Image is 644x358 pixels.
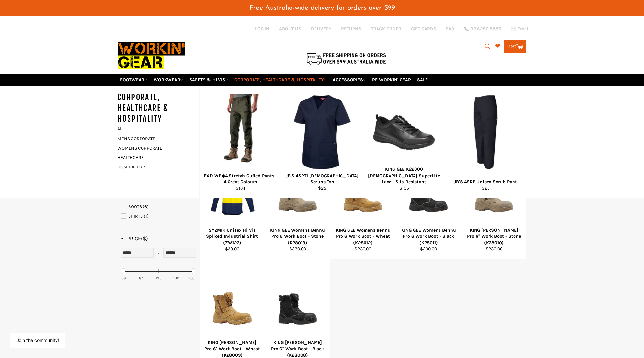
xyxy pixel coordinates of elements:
div: 182 [173,276,179,281]
div: $25 [286,185,359,191]
img: JB'S 4SRP Unisex Scrub Pant - Workin' Gear [454,94,517,170]
div: 87 [139,276,143,281]
a: FXD WP◆4 Stretch Cuffed Pants - 4 Great Colours - Workin' Gear FXD WP◆4 Stretch Cuffed Pants - 4 ... [199,86,281,198]
span: (1) [144,213,149,219]
a: Log in [255,26,269,32]
span: (6) [143,204,149,209]
a: SAFETY & HI VIS [187,74,231,86]
a: RE-WORKIN' GEAR [369,74,414,86]
a: Cart [504,40,526,53]
a: BOOTS [121,203,196,210]
a: HEALTHCARE [114,153,193,162]
div: $105 [367,185,441,191]
a: SYZMIK Unisex Hi Vis Spliced Industrial Shirt (ZW122)SYZMIK Unisex Hi Vis Spliced Industrial Shir... [199,146,265,259]
a: WORKWEAR [151,74,186,86]
div: KING GEE Womens Bennu Pro 6 Work Boot - Stone (K28013) [269,227,326,246]
div: JB'S 4SRT1 [DEMOGRAPHIC_DATA] Scrubs Top [286,173,359,185]
a: KING GEE Bennu Pro 6KING [PERSON_NAME] Pro 6" Work Boot - Stone (K28010)$230.00 [461,146,526,259]
span: ($) [141,235,148,242]
a: KING GEE Womens Bennu Pro 6 Work Boot - Black (K28011)KING GEE Womens Bennu Pro 6 Work Boot - Bla... [396,146,461,259]
a: CORPORATE, HEALTHCARE & HOSPITALITY [232,74,329,86]
span: Email [517,27,530,31]
a: ACCESSORIES [330,74,368,86]
a: HOSPITALITY [114,162,193,172]
a: JB'S 4SRP Unisex Scrub Pant - Workin' Gear JB'S 4SRP Unisex Scrub Pant $25 [445,86,526,198]
a: JB'S 4SRT1 Ladies Scrubs Top - Workin' Gear JB'S 4SRT1 [DEMOGRAPHIC_DATA] Scrubs Top $25 [281,86,363,198]
a: DELIVERY [311,26,331,32]
img: Flat $9.95 shipping Australia wide [306,52,387,65]
div: 135 [156,276,161,281]
div: - [154,248,163,259]
span: SHIRTS [128,213,143,219]
div: JB'S 4SRP Unisex Scrub Pant [449,179,522,185]
div: 230 [188,276,195,281]
button: Join the community! [16,338,59,343]
span: 02 6280 5885 [470,27,501,31]
span: Price [121,235,148,242]
img: FXD WP◆4 Stretch Cuffed Pants - 4 Great Colours - Workin' Gear [215,94,266,170]
div: KING GEE K22300 [DEMOGRAPHIC_DATA] SuperLite Lace - Slip Resistant [367,166,441,185]
div: 39 [121,276,126,281]
a: RETURNS [341,26,361,32]
img: JB'S 4SRT1 Ladies Scrubs Top - Workin' Gear [291,94,353,170]
a: All [114,124,199,134]
a: KING GEE Womens Bennu Pro 6 Work Boot - Stone (K28013)KING GEE Womens Bennu Pro 6 Work Boot - Sto... [265,146,330,259]
div: KING [PERSON_NAME] Pro 6" Work Boot - Stone (K28010) [465,227,523,246]
a: WOMENS CORPORATE [114,143,193,153]
a: FAQ [446,26,454,32]
img: KING GEE K22300 Ladies SuperLite Lace - Workin Gear [371,113,437,152]
a: FOOTWEAR [118,74,150,86]
h5: CORPORATE, HEALTHCARE & HOSPITALITY [118,92,199,124]
span: Free Australia-wide delivery for orders over $99 [249,5,395,11]
img: Workin Gear leaders in Workwear, Safety Boots, PPE, Uniforms. Australia's No.1 in Workwear [118,37,185,74]
a: KING GEE K22300 Ladies SuperLite Lace - Workin Gear KING GEE K22300 [DEMOGRAPHIC_DATA] SuperLite ... [363,86,445,198]
a: TRACK ORDER [371,26,401,32]
a: Email [511,26,530,32]
h3: Price($) [121,235,148,242]
a: ABOUT US [279,26,301,32]
div: SYZMIK Unisex Hi Vis Spliced Industrial Shirt (ZW122) [204,227,261,246]
span: BOOTS [128,204,142,209]
a: KING GEE Womens Bennu Pro 6 Work Boot - Wheat (K28012)KING GEE Womens Bennu Pro 6 Work Boot - Whe... [330,146,396,259]
div: KING GEE Womens Bennu Pro 6 Work Boot - Wheat (K28012) [335,227,392,246]
a: GIFT CARDS [411,26,436,32]
input: Max Price [163,248,196,258]
a: SALE [415,74,430,86]
a: SHIRTS [121,213,196,220]
a: 02 6280 5885 [464,27,501,31]
div: $25 [449,185,522,191]
input: Min Price [121,248,154,258]
div: FXD WP◆4 Stretch Cuffed Pants - 4 Great Colours [204,173,277,185]
div: KING GEE Womens Bennu Pro 6 Work Boot - Black (K28011) [400,227,457,246]
a: MENS CORPORATE [114,134,193,143]
div: $104 [204,185,277,191]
